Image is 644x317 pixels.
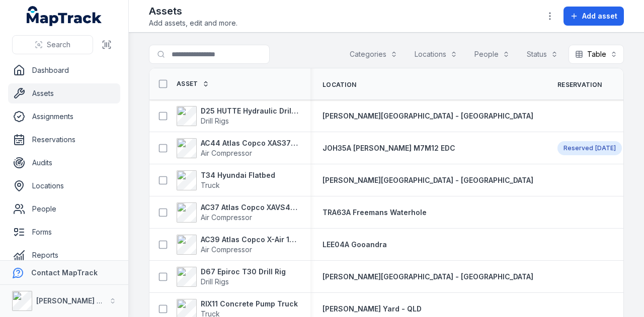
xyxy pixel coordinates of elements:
[8,176,120,196] a: Locations
[8,107,120,127] a: Assignments
[8,199,120,219] a: People
[201,117,229,125] span: Drill Rigs
[36,296,119,305] strong: [PERSON_NAME] Group
[201,181,220,189] span: Truck
[201,138,298,148] strong: AC44 Atlas Copco XAS375TA
[177,170,275,190] a: T34 Hyundai FlatbedTruck
[408,45,464,64] button: Locations
[177,138,298,158] a: AC44 Atlas Copco XAS375TAAir Compressor
[177,267,286,287] a: D67 Epiroc T30 Drill RigDrill Rigs
[323,272,533,282] a: [PERSON_NAME][GEOGRAPHIC_DATA] - [GEOGRAPHIC_DATA]
[8,245,120,265] a: Reports
[201,149,252,157] span: Air Compressor
[47,40,70,50] span: Search
[201,299,298,309] strong: RIX11 Concrete Pump Truck
[323,240,387,250] a: LEE04A Gooandra
[323,304,422,313] span: [PERSON_NAME] Yard - QLD
[8,130,120,150] a: Reservations
[201,213,252,222] span: Air Compressor
[343,45,404,64] button: Categories
[149,4,237,18] h2: Assets
[8,153,120,173] a: Audits
[557,141,622,155] div: Reserved
[8,83,120,103] a: Assets
[582,11,617,21] span: Add asset
[177,80,209,88] a: Asset
[177,106,298,126] a: D25 HUTTE Hydraulic Drill RigDrill Rigs
[201,235,298,245] strong: AC39 Atlas Copco X-Air 1100-25
[177,202,298,223] a: AC37 Atlas Copco XAVS450Air Compressor
[323,304,422,314] a: [PERSON_NAME] Yard - QLD
[177,80,198,88] span: Asset
[201,245,252,254] span: Air Compressor
[557,81,602,89] span: Reservation
[149,18,237,28] span: Add assets, edit and more.
[520,45,565,64] button: Status
[468,45,516,64] button: People
[31,268,98,277] strong: Contact MapTrack
[323,175,533,185] a: [PERSON_NAME][GEOGRAPHIC_DATA] - [GEOGRAPHIC_DATA]
[323,111,533,121] a: [PERSON_NAME][GEOGRAPHIC_DATA] - [GEOGRAPHIC_DATA]
[201,106,298,116] strong: D25 HUTTE Hydraulic Drill Rig
[323,112,533,120] span: [PERSON_NAME][GEOGRAPHIC_DATA] - [GEOGRAPHIC_DATA]
[569,45,624,64] button: Table
[27,6,102,26] a: MapTrack
[201,267,286,277] strong: D67 Epiroc T30 Drill Rig
[595,144,616,152] span: [DATE]
[323,143,455,153] a: JOH35A [PERSON_NAME] M7M12 EDC
[557,141,622,155] a: Reserved[DATE]
[177,235,298,255] a: AC39 Atlas Copco X-Air 1100-25Air Compressor
[201,170,275,180] strong: T34 Hyundai Flatbed
[323,207,427,218] a: TRA63A Freemans Waterhole
[595,144,616,152] time: 15/09/2025, 12:00:00 am
[323,272,533,281] span: [PERSON_NAME][GEOGRAPHIC_DATA] - [GEOGRAPHIC_DATA]
[323,208,427,217] span: TRA63A Freemans Waterhole
[201,202,298,213] strong: AC37 Atlas Copco XAVS450
[201,277,229,286] span: Drill Rigs
[323,176,533,184] span: [PERSON_NAME][GEOGRAPHIC_DATA] - [GEOGRAPHIC_DATA]
[8,222,120,242] a: Forms
[323,81,356,89] span: Location
[12,35,93,54] button: Search
[323,144,455,152] span: JOH35A [PERSON_NAME] M7M12 EDC
[563,7,624,26] button: Add asset
[8,60,120,80] a: Dashboard
[323,240,387,249] span: LEE04A Gooandra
